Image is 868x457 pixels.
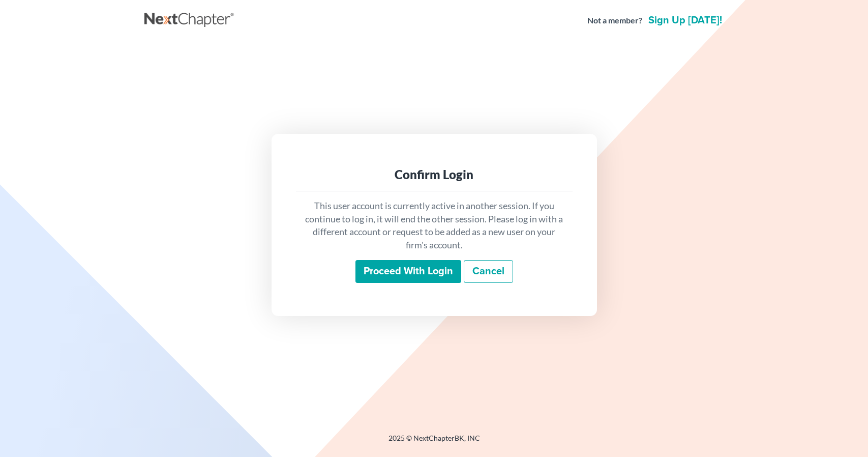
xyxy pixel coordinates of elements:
[144,433,724,451] div: 2025 © NextChapterBK, INC
[646,15,724,25] a: Sign up [DATE]!
[587,15,642,26] strong: Not a member?
[304,166,564,183] div: Confirm Login
[355,260,461,283] input: Proceed with login
[464,260,513,283] a: Cancel
[304,199,564,252] p: This user account is currently active in another session. If you continue to log in, it will end ...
